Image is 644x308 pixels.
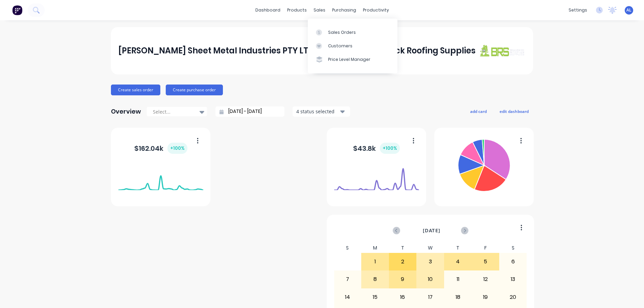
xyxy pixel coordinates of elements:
div: 1 [362,253,389,270]
div: 4 [444,253,471,270]
div: 2 [389,253,416,270]
div: 11 [444,271,471,288]
div: 8 [362,271,389,288]
div: 16 [389,289,416,306]
div: productivity [360,5,392,15]
div: Sales Orders [328,29,356,35]
div: S [499,243,527,253]
img: Factory [12,5,22,15]
div: 18 [444,289,471,306]
a: Customers [308,39,397,53]
span: AL [626,7,631,13]
div: settings [565,5,591,15]
div: products [284,5,310,15]
div: Overview [111,105,141,118]
div: 5 [472,253,499,270]
button: add card [466,107,491,116]
button: Create sales order [111,85,160,95]
div: [PERSON_NAME] Sheet Metal Industries PTY LTD trading as Brunswick Roofing Supplies [118,44,476,57]
div: F [471,243,499,253]
button: 4 status selected [293,106,350,117]
a: Sales Orders [308,25,397,39]
div: sales [310,5,329,15]
div: 14 [334,289,361,306]
div: T [444,243,472,253]
button: edit dashboard [495,107,533,116]
div: + 100 % [380,143,400,154]
span: [DATE] [423,227,440,234]
div: S [334,243,362,253]
div: $ 162.04k [134,143,187,154]
a: Price Level Manager [308,53,397,66]
button: Create purchase order [166,85,223,95]
div: Customers [328,43,352,49]
div: T [389,243,417,253]
div: 13 [500,271,527,288]
div: 12 [472,271,499,288]
div: 7 [334,271,361,288]
div: W [416,243,444,253]
div: purchasing [329,5,360,15]
div: $ 43.8k [353,143,400,154]
div: + 100 % [167,143,187,154]
div: M [361,243,389,253]
div: 10 [417,271,444,288]
img: J A Sheet Metal Industries PTY LTD trading as Brunswick Roofing Supplies [478,44,526,57]
div: Price Level Manager [328,56,370,63]
div: 6 [500,253,527,270]
div: 9 [389,271,416,288]
a: dashboard [252,5,284,15]
div: 15 [362,289,389,306]
div: 3 [417,253,444,270]
div: 17 [417,289,444,306]
div: 4 status selected [296,108,339,115]
div: 19 [472,289,499,306]
div: 20 [500,289,527,306]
